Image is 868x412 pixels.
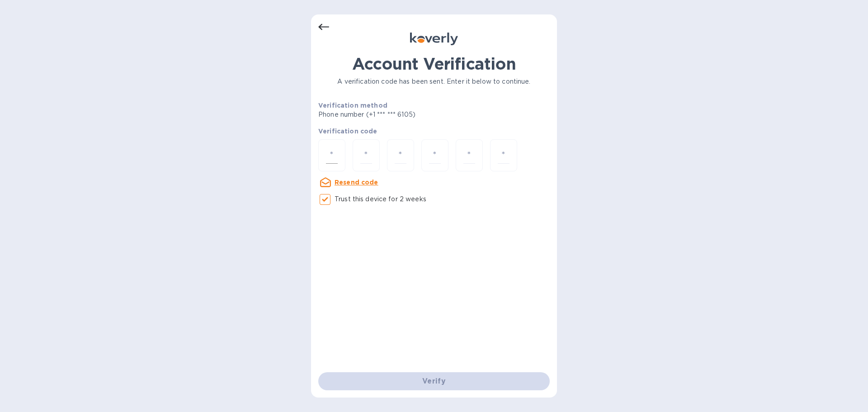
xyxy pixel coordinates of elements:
p: Phone number (+1 *** *** 6105) [318,110,485,119]
p: A verification code has been sent. Enter it below to continue. [318,77,550,86]
p: Trust this device for 2 weeks [335,194,426,204]
b: Verification method [318,102,387,109]
h1: Account Verification [318,54,550,73]
u: Resend code [335,179,378,186]
p: Verification code [318,127,550,136]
